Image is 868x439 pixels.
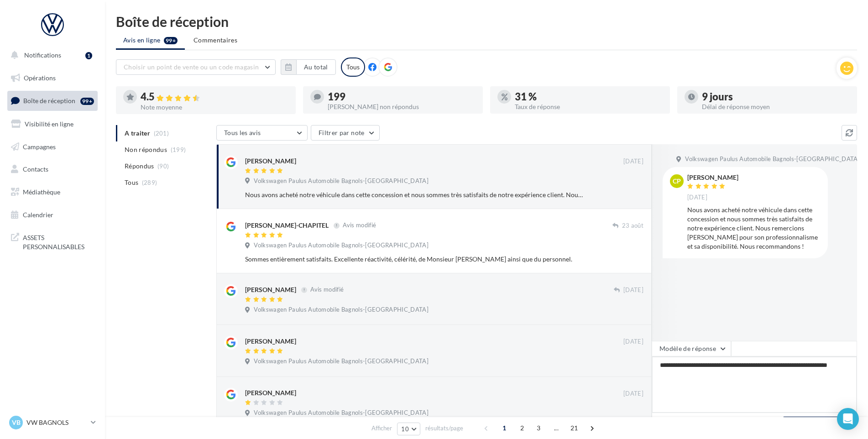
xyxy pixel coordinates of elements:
span: Opérations [24,74,56,82]
span: Campagnes [23,142,56,150]
div: Note moyenne [141,104,288,110]
span: Volkswagen Paulus Automobile Bagnols-[GEOGRAPHIC_DATA] [685,155,860,163]
div: Tous [341,57,365,77]
span: Volkswagen Paulus Automobile Bagnols-[GEOGRAPHIC_DATA] [254,357,429,366]
span: Médiathèque [23,188,60,196]
div: Open Intercom Messenger [837,408,859,430]
button: Au total [281,59,336,75]
span: Avis modifié [343,222,376,229]
button: Modèle de réponse [652,341,731,356]
a: Campagnes [5,137,99,157]
span: Volkswagen Paulus Automobile Bagnols-[GEOGRAPHIC_DATA] [254,409,429,417]
span: Commentaires [193,36,237,45]
span: (289) [142,179,157,186]
span: Tous les avis [224,129,261,136]
span: Tous [125,178,138,187]
span: Afficher [371,424,392,433]
span: 23 août [622,222,643,230]
span: Volkswagen Paulus Automobile Bagnols-[GEOGRAPHIC_DATA] [254,306,429,314]
a: Contacts [5,160,99,179]
a: Médiathèque [5,183,99,202]
span: Non répondus [125,145,167,154]
span: 2 [515,421,529,435]
button: Choisir un point de vente ou un code magasin [116,59,276,75]
div: [PERSON_NAME] non répondus [328,104,476,110]
button: Tous les avis [216,125,308,141]
span: [DATE] [623,157,643,166]
div: 99+ [80,98,94,105]
a: VB VW BAGNOLS [7,414,98,431]
div: 4.5 [141,92,288,102]
span: résultats/page [425,424,463,433]
span: Choisir un point de vente ou un code magasin [124,63,259,71]
div: [PERSON_NAME] [245,285,296,294]
span: (199) [171,146,186,153]
span: Volkswagen Paulus Automobile Bagnols-[GEOGRAPHIC_DATA] [254,241,429,250]
span: ... [549,421,564,435]
span: Avis modifié [310,286,344,293]
span: Calendrier [23,211,53,219]
span: Volkswagen Paulus Automobile Bagnols-[GEOGRAPHIC_DATA] [254,177,429,185]
div: [PERSON_NAME] [245,157,296,166]
p: VW BAGNOLS [26,418,87,427]
button: 10 [397,423,420,435]
div: 1 [85,52,92,59]
a: ASSETS PERSONNALISABLES [5,228,99,255]
a: Calendrier [5,205,99,225]
button: Au total [296,59,336,75]
span: Contacts [23,165,48,173]
span: [DATE] [623,338,643,346]
span: 21 [567,421,582,435]
button: Notifications 1 [5,46,96,65]
div: Délai de réponse moyen [702,104,850,110]
span: Répondus [125,162,154,171]
a: Opérations [5,68,99,88]
div: Sommes entièrement satisfaits. Excellente réactivité, célérité, de Monsieur [PERSON_NAME] ainsi q... [245,255,584,264]
div: 9 jours [702,92,850,102]
a: Boîte de réception99+ [5,91,99,110]
div: Taux de réponse [515,104,663,110]
div: Nous avons acheté notre véhicule dans cette concession et nous sommes très satisfaits de notre ex... [245,190,584,199]
span: [DATE] [687,193,707,202]
span: VB [12,418,21,427]
span: Notifications [24,51,61,59]
span: (90) [157,162,169,170]
a: Visibilité en ligne [5,115,99,134]
span: Visibilité en ligne [25,120,73,128]
div: Nous avons acheté notre véhicule dans cette concession et nous sommes très satisfaits de notre ex... [687,205,821,251]
div: 199 [328,92,476,102]
div: 31 % [515,92,663,102]
span: 10 [401,425,409,433]
span: CP [673,177,681,186]
button: Filtrer par note [311,125,380,141]
div: [PERSON_NAME] [245,337,296,346]
div: [PERSON_NAME] [245,388,296,397]
span: Boîte de réception [23,97,75,105]
span: [DATE] [623,390,643,398]
span: ASSETS PERSONNALISABLES [23,231,94,251]
div: [PERSON_NAME]-CHAPITEL [245,221,329,230]
span: 3 [531,421,546,435]
div: Boîte de réception [116,15,857,28]
span: [DATE] [623,286,643,294]
span: 1 [497,421,512,435]
div: [PERSON_NAME] [687,174,738,181]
